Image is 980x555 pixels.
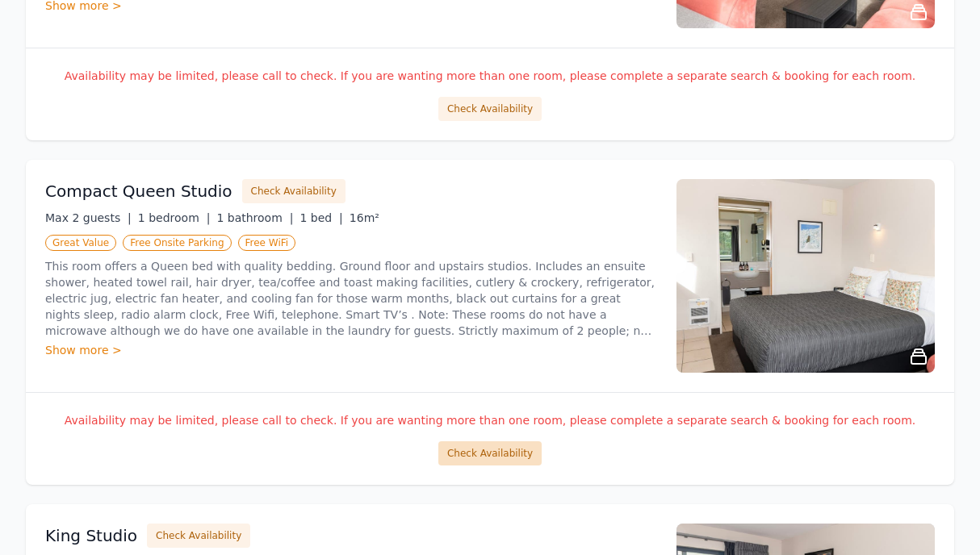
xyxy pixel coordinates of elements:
[45,342,657,358] div: Show more >
[216,211,293,224] span: 1 bathroom |
[45,180,232,202] h3: Compact Queen Studio
[138,211,211,224] span: 1 bedroom |
[45,211,132,224] span: Max 2 guests |
[123,235,231,251] span: Free Onsite Parking
[45,258,657,339] p: This room offers a Queen bed with quality bedding. Ground floor and upstairs studios. Includes an...
[238,235,296,251] span: Free WiFi
[299,211,342,224] span: 1 bed |
[438,97,542,121] button: Check Availability
[147,524,250,548] button: Check Availability
[242,179,346,203] button: Check Availability
[45,235,116,251] span: Great Value
[45,412,935,428] p: Availability may be limited, please call to check. If you are wanting more than one room, please ...
[45,68,935,84] p: Availability may be limited, please call to check. If you are wanting more than one room, please ...
[438,441,542,465] button: Check Availability
[350,211,379,224] span: 16m²
[45,524,137,547] h3: King Studio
